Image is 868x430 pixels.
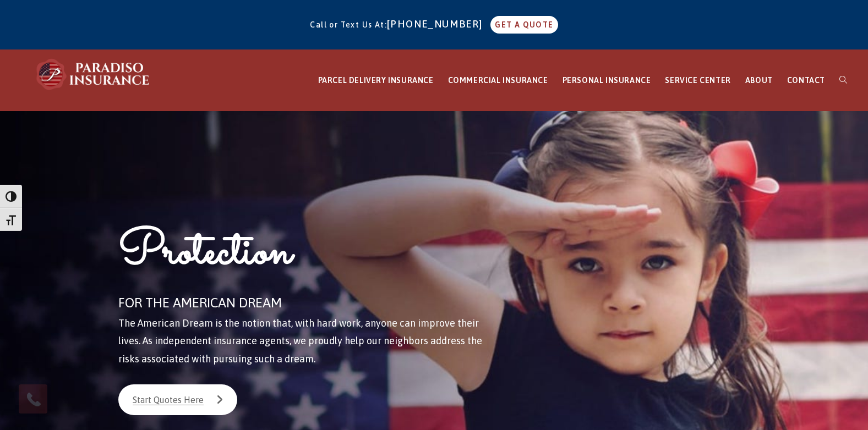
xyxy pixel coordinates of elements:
img: Phone icon [25,390,42,408]
span: ABOUT [745,76,773,85]
h1: Protection [118,221,501,291]
span: PERSONAL INSURANCE [563,76,651,85]
a: COMMERCIAL INSURANCE [441,50,555,111]
a: CONTACT [780,50,832,111]
a: PARCEL DELIVERY INSURANCE [311,50,441,111]
a: SERVICE CENTER [658,50,738,111]
span: COMMERCIAL INSURANCE [448,76,548,85]
span: PARCEL DELIVERY INSURANCE [318,76,434,85]
img: Paradiso Insurance [33,58,154,91]
span: SERVICE CENTER [665,76,730,85]
span: Call or Text Us At: [310,20,387,29]
a: GET A QUOTE [490,16,558,34]
a: ABOUT [738,50,780,111]
span: The American Dream is the notion that, with hard work, anyone can improve their lives. As indepen... [118,317,482,365]
span: FOR THE AMERICAN DREAM [118,295,282,310]
span: CONTACT [787,76,825,85]
a: [PHONE_NUMBER] [387,18,488,30]
a: Start Quotes Here [118,384,237,415]
a: PERSONAL INSURANCE [555,50,658,111]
